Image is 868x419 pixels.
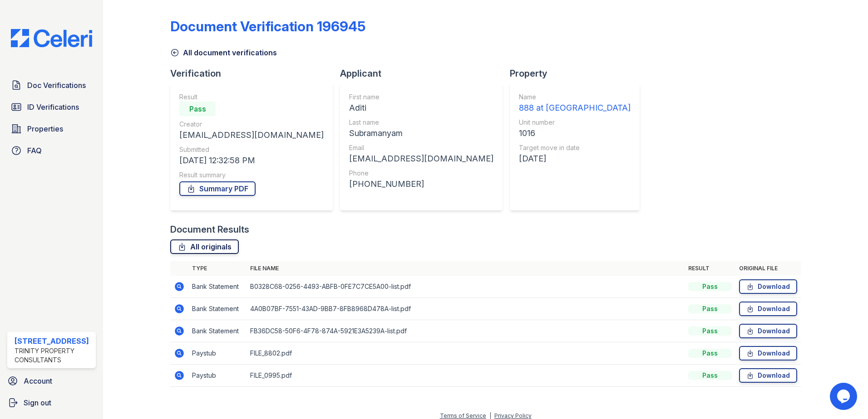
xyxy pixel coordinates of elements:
div: 1016 [519,127,631,140]
th: Result [685,261,735,276]
div: [EMAIL_ADDRESS][DOMAIN_NAME] [349,152,493,165]
td: B0328C68-0256-4493-ABFB-0FE7C7CE5A00-list.pdf [247,276,685,298]
div: Pass [688,282,732,291]
div: Name [519,93,631,102]
div: [PHONE_NUMBER] [349,178,493,190]
div: Verification [170,67,340,80]
td: Bank Statement [188,298,247,320]
td: Paystub [188,342,247,365]
span: Account [24,375,52,386]
div: [DATE] 12:32:58 PM [179,154,324,167]
div: Trinity Property Consultants [15,346,92,365]
div: Creator [179,120,324,129]
a: All originals [170,239,239,254]
th: Type [188,261,247,276]
td: FILE_8802.pdf [247,342,685,365]
div: Email [349,143,493,152]
td: FILE_0995.pdf [247,365,685,387]
div: Result summary [179,171,324,180]
div: Property [510,67,647,80]
div: | [489,412,491,419]
span: FAQ [27,145,42,156]
td: 4A0B07BF-7551-43AD-9BB7-8FB8968D478A-list.pdf [247,298,685,320]
div: Document Verification 196945 [170,18,365,34]
a: Download [739,368,797,383]
div: [EMAIL_ADDRESS][DOMAIN_NAME] [179,129,324,141]
div: Applicant [340,67,510,80]
div: Aditi [349,102,493,114]
div: Submitted [179,145,324,154]
a: All document verifications [170,47,277,58]
div: Pass [688,371,732,380]
a: Name 888 at [GEOGRAPHIC_DATA] [519,93,631,114]
a: Sign out [4,394,99,412]
a: ID Verifications [7,98,96,116]
td: Bank Statement [188,276,247,298]
td: Paystub [188,365,247,387]
span: Properties [27,123,63,134]
a: Privacy Policy [494,412,532,419]
a: Summary PDF [179,181,256,196]
div: Target move in date [519,143,631,152]
iframe: chat widget [830,383,859,410]
span: Doc Verifications [27,80,86,91]
th: Original file [735,261,801,276]
div: Subramanyam [349,127,493,140]
div: Phone [349,169,493,178]
div: Unit number [519,118,631,127]
td: FB36DC58-50F6-4F78-874A-5921E3A5239A-list.pdf [247,320,685,342]
div: Document Results [170,223,249,236]
a: Download [739,279,797,294]
a: Download [739,324,797,338]
span: Sign out [24,397,51,408]
a: Terms of Service [440,412,486,419]
a: Doc Verifications [7,76,96,94]
div: Pass [688,349,732,358]
span: ID Verifications [27,102,79,112]
a: Download [739,302,797,316]
div: 888 at [GEOGRAPHIC_DATA] [519,102,631,114]
a: Account [4,372,99,390]
div: First name [349,93,493,102]
a: Download [739,346,797,361]
div: Result [179,93,324,102]
div: [DATE] [519,152,631,165]
div: Pass [688,304,732,313]
a: Properties [7,120,96,138]
img: CE_Logo_Blue-a8612792a0a2168367f1c8372b55b34899dd931a85d93a1a3d3e32e68fde9ad4.png [4,29,99,47]
th: File name [247,261,685,276]
div: Last name [349,118,493,127]
td: Bank Statement [188,320,247,342]
div: Pass [688,326,732,336]
div: Pass [179,102,216,116]
div: [STREET_ADDRESS] [15,336,92,346]
a: FAQ [7,141,96,160]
